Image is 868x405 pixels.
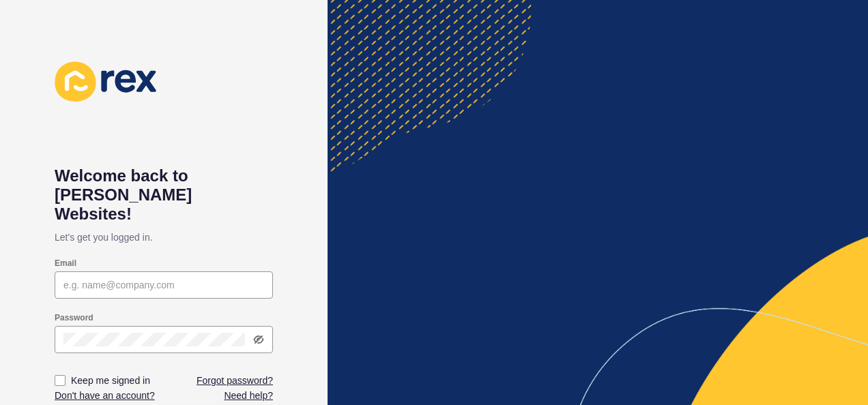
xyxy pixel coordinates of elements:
p: Let's get you logged in. [55,224,273,251]
input: e.g. name@company.com [63,278,264,292]
label: Keep me signed in [71,374,150,387]
a: Don't have an account? [55,389,155,402]
h1: Welcome back to [PERSON_NAME] Websites! [55,166,273,224]
a: Need help? [224,389,273,402]
a: Forgot password? [197,374,273,387]
label: Password [55,312,93,323]
label: Email [55,258,76,269]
